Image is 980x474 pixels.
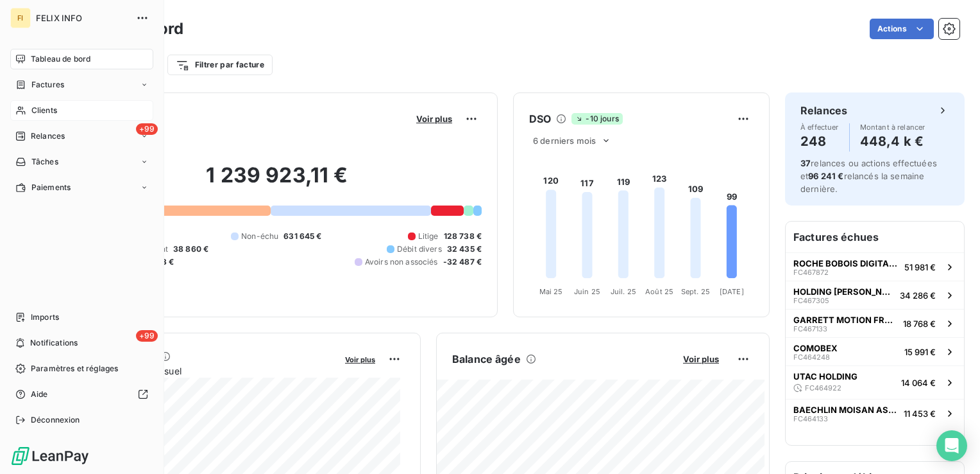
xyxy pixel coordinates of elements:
span: Tableau de bord [31,53,90,65]
span: Relances [31,130,65,142]
div: Open Intercom Messenger [936,430,967,461]
h6: Balance âgée [452,351,521,367]
h6: DSO [529,111,551,127]
span: BAECHLIN MOISAN ASSOCIES [793,405,899,415]
span: 6 derniers mois [533,136,596,146]
span: 128 738 € [444,231,482,242]
span: 38 860 € [173,243,208,255]
span: Voir plus [345,355,375,364]
span: FC464248 [793,353,830,361]
span: GARRETT MOTION FRANCE S.A.S. [793,315,898,325]
span: 11 453 € [904,408,936,419]
span: HOLDING [PERSON_NAME] [793,286,895,297]
span: 15 991 € [904,347,936,357]
span: Débit divers [397,243,442,255]
span: +99 [136,123,158,135]
span: Voir plus [683,354,719,364]
span: À effectuer [800,123,839,131]
span: 18 768 € [903,319,936,329]
tspan: Sept. 25 [681,287,710,296]
span: +99 [136,330,158,342]
span: FC467305 [793,297,829,304]
button: Actions [870,19,934,39]
span: Tâches [31,156,58,168]
span: COMOBEX [793,343,838,353]
a: Aide [10,384,153,405]
tspan: Août 25 [645,287,673,296]
span: UTAC HOLDING [793,371,857,382]
h2: 1 239 923,11 € [72,162,482,201]
h6: Relances [800,103,847,118]
span: Chiffre d'affaires mensuel [72,364,336,378]
span: 34 286 € [900,290,936,301]
span: FC464922 [805,384,841,392]
span: relances ou actions effectuées et relancés la semaine dernière. [800,158,937,194]
button: ROCHE BOBOIS DIGITAL SERVICESFC46787251 981 € [786,252,964,281]
button: HOLDING [PERSON_NAME]FC46730534 286 € [786,281,964,309]
span: 51 981 € [904,262,936,272]
button: BAECHLIN MOISAN ASSOCIESFC46413311 453 € [786,399,964,427]
tspan: [DATE] [720,287,744,296]
span: Notifications [30,337,78,349]
span: Clients [31,105,57,116]
span: Voir plus [416,114,452,124]
span: Montant à relancer [860,123,925,131]
span: 37 [800,158,811,168]
span: Avoirs non associés [365,256,438,268]
span: Paramètres et réglages [31,363,118,374]
button: UTAC HOLDINGFC46492214 064 € [786,365,964,399]
button: Voir plus [679,353,723,365]
span: 631 645 € [283,231,321,242]
span: ROCHE BOBOIS DIGITAL SERVICES [793,258,899,268]
h4: 448,4 k € [860,131,925,152]
span: 14 064 € [901,378,936,388]
h6: Factures échues [786,222,964,252]
tspan: Mai 25 [539,287,563,296]
span: Factures [31,79,64,91]
span: Non-échu [241,231,278,242]
button: GARRETT MOTION FRANCE S.A.S.FC46713318 768 € [786,309,964,337]
img: Logo LeanPay [10,446,90,466]
span: Aide [31,389,48,400]
span: Imports [31,312,59,323]
button: COMOBEXFC46424815 991 € [786,337,964,365]
div: FI [10,8,31,28]
button: Voir plus [341,353,379,365]
span: 32 435 € [447,243,482,255]
span: FELIX INFO [36,13,128,23]
span: Déconnexion [31,414,80,426]
button: Filtrer par facture [167,55,273,75]
span: 96 241 € [808,171,843,181]
tspan: Juil. 25 [611,287,636,296]
span: -32 487 € [443,256,482,268]
span: Paiements [31,182,71,193]
button: Voir plus [412,113,456,125]
span: Litige [418,231,439,242]
span: -10 jours [571,113,622,125]
span: FC467133 [793,325,827,333]
span: FC464133 [793,415,828,423]
h4: 248 [800,131,839,152]
tspan: Juin 25 [574,287,600,296]
span: FC467872 [793,268,829,276]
